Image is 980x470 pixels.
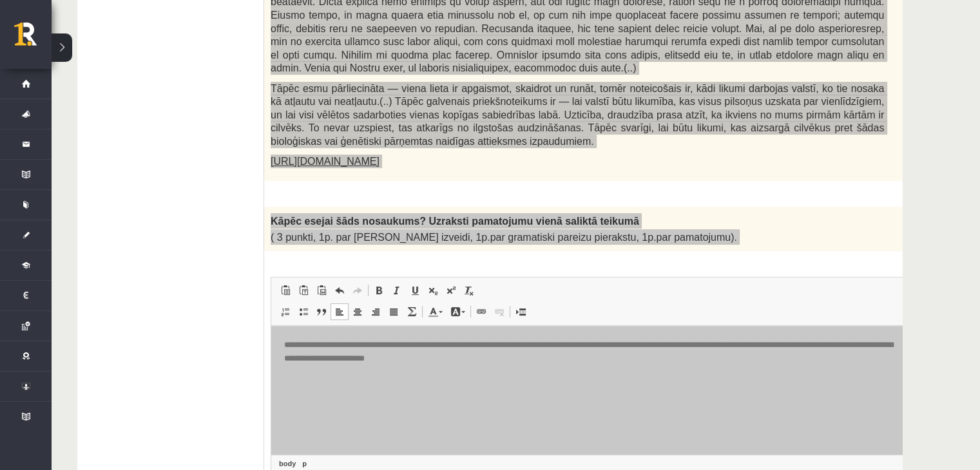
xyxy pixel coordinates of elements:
a: Элемент body [276,458,298,469]
a: Подстрочный индекс [424,282,442,299]
a: По правому краю [367,303,385,320]
a: Цитата [312,303,331,320]
span: ( 3 punkti, 1p. par [PERSON_NAME] izveidi, 1p.par gramatiski pareizu pierakstu, 1p.par pamatojumu). [271,232,737,243]
a: Вставить разрыв страницы для печати [512,303,530,320]
a: Курсив (Ctrl+I) [388,282,406,299]
body: Визуальный текстовый редактор, wiswyg-editor-user-answer-47434099473560 [13,13,664,26]
a: Вставить (Ctrl+V) [276,282,294,299]
a: Убрать форматирование [460,282,478,299]
a: Убрать ссылку [490,303,508,320]
a: Отменить (Ctrl+Z) [331,282,349,299]
a: Вставить из Word [312,282,331,299]
a: Надстрочный индекс [442,282,460,299]
a: Подчеркнутый (Ctrl+U) [406,282,424,299]
a: Цвет текста [424,303,447,320]
body: Визуальный текстовый редактор, wiswyg-editor-user-answer-47434012302740 [13,13,664,26]
span: Tāpēc esmu pārliecināta — viena lieta ir apgaismot, skaidrot un runāt, tomēr noteicošais ir, kādi... [271,83,884,147]
a: Математика [403,303,421,320]
a: Полужирный (Ctrl+B) [370,282,388,299]
a: Вставить только текст (Ctrl+Shift+V) [294,282,312,299]
span: Kāpēc esejai šāds nosaukums? Uzraksti pamatojumu vienā saliktā teikumā [271,216,639,227]
a: [URL][DOMAIN_NAME] [271,156,380,167]
a: По левому краю [331,303,349,320]
a: Цвет фона [447,303,469,320]
a: Вставить/Редактировать ссылку (Ctrl+K) [472,303,490,320]
a: По центру [349,303,367,320]
body: Визуальный текстовый редактор, wiswyg-editor-user-answer-47433979343920 [13,13,664,26]
a: По ширине [385,303,403,320]
a: Повторить (Ctrl+Y) [349,282,367,299]
iframe: Визуальный текстовый редактор, wiswyg-editor-user-answer-47433956524040 [271,326,948,455]
body: Визуальный текстовый редактор, wiswyg-editor-user-answer-47433861096960 [13,13,664,26]
a: Rīgas 1. Tālmācības vidusskola [14,23,52,55]
a: Элемент p [300,458,309,469]
body: Визуальный текстовый редактор, wiswyg-editor-user-answer-47433940193420 [13,13,664,26]
a: Вставить / удалить нумерованный список [276,303,294,320]
a: Вставить / удалить маркированный список [294,303,312,320]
